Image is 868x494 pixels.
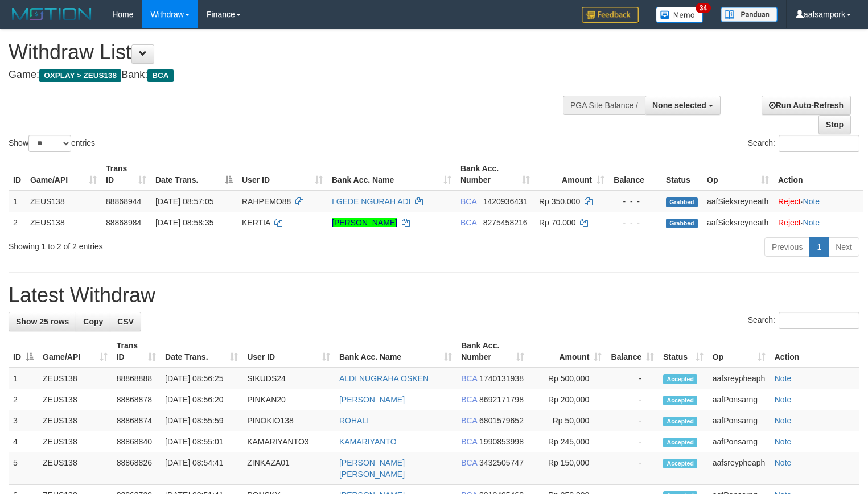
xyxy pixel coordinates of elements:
td: [DATE] 08:56:25 [161,368,242,389]
td: [DATE] 08:55:01 [161,431,242,452]
span: Accepted [663,459,697,468]
span: BCA [147,69,173,82]
span: Copy 6801579652 to clipboard [479,416,524,425]
span: None selected [652,101,706,110]
a: [PERSON_NAME] [339,395,405,404]
th: Amount: activate to sort column ascending [534,158,609,191]
span: BCA [460,197,476,206]
span: Copy 1740131938 to clipboard [479,374,524,383]
span: Copy 8692171798 to clipboard [479,395,524,404]
a: 1 [809,237,829,257]
a: Note [803,218,820,227]
a: Note [775,416,792,425]
th: Op: activate to sort column ascending [708,335,770,368]
input: Search: [779,135,859,152]
td: PINOKIO138 [242,410,335,431]
td: 5 [9,452,38,485]
th: Bank Acc. Number: activate to sort column ascending [456,158,534,191]
th: Balance [609,158,661,191]
td: SIKUDS24 [242,368,335,389]
a: KAMARIYANTO [339,437,397,446]
img: Button%20Memo.svg [656,7,704,23]
td: - [606,410,659,431]
th: Balance: activate to sort column ascending [606,335,659,368]
a: Copy [76,312,110,331]
td: aafSieksreyneath [702,212,774,233]
th: User ID: activate to sort column ascending [237,158,327,191]
span: Accepted [663,396,697,405]
a: [PERSON_NAME] [332,218,397,227]
a: Note [775,395,792,404]
td: aafPonsarng [708,431,770,452]
a: Show 25 rows [9,312,76,331]
th: Date Trans.: activate to sort column ascending [161,335,242,368]
span: Rp 350.000 [539,197,580,206]
td: ZEUS138 [38,431,112,452]
h1: Latest Withdraw [9,284,859,307]
td: aafsreypheaph [708,368,770,389]
span: Rp 70.000 [539,218,576,227]
td: 4 [9,431,38,452]
td: - [606,389,659,410]
span: Copy [83,317,103,326]
span: RAHPEMO88 [242,197,291,206]
th: Bank Acc. Name: activate to sort column ascending [335,335,456,368]
span: BCA [461,437,477,446]
td: 2 [9,389,38,410]
a: Next [828,237,859,257]
th: Amount: activate to sort column ascending [529,335,606,368]
td: aafSieksreyneath [702,191,774,212]
a: Note [775,458,792,467]
td: ZEUS138 [26,191,101,212]
th: Trans ID: activate to sort column ascending [101,158,151,191]
a: ROHALI [339,416,369,425]
a: ALDI NUGRAHA OSKEN [339,374,429,383]
div: - - - [614,217,657,228]
th: Action [770,335,859,368]
th: ID [9,158,26,191]
td: · [774,191,863,212]
img: MOTION_logo.png [9,6,95,23]
span: BCA [461,458,477,467]
span: [DATE] 08:58:35 [155,218,213,227]
div: - - - [614,196,657,207]
button: None selected [645,96,721,115]
span: BCA [461,416,477,425]
a: Run Auto-Refresh [762,96,851,115]
td: aafPonsarng [708,389,770,410]
span: 88868944 [106,197,141,206]
h1: Withdraw List [9,41,567,64]
td: 88868878 [112,389,161,410]
td: Rp 500,000 [529,368,606,389]
a: [PERSON_NAME] [PERSON_NAME] [339,458,405,479]
a: CSV [110,312,141,331]
span: BCA [461,395,477,404]
div: PGA Site Balance / [563,96,645,115]
span: [DATE] 08:57:05 [155,197,213,206]
span: 88868984 [106,218,141,227]
span: Accepted [663,417,697,426]
img: Feedback.jpg [582,7,639,23]
span: BCA [461,374,477,383]
td: PINKAN20 [242,389,335,410]
a: Note [775,374,792,383]
th: Date Trans.: activate to sort column descending [151,158,237,191]
a: Note [803,197,820,206]
td: ZEUS138 [38,410,112,431]
td: 88868888 [112,368,161,389]
span: 34 [696,3,711,13]
th: Bank Acc. Number: activate to sort column ascending [456,335,529,368]
span: Grabbed [666,197,698,207]
span: Accepted [663,374,697,384]
label: Search: [748,312,859,329]
td: 1 [9,191,26,212]
th: Game/API: activate to sort column ascending [26,158,101,191]
th: Trans ID: activate to sort column ascending [112,335,161,368]
span: Copy 1990853998 to clipboard [479,437,524,446]
td: ZEUS138 [38,389,112,410]
a: I GEDE NGURAH ADI [332,197,410,206]
img: panduan.png [721,7,778,22]
td: [DATE] 08:56:20 [161,389,242,410]
td: KAMARIYANTO3 [242,431,335,452]
td: Rp 245,000 [529,431,606,452]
